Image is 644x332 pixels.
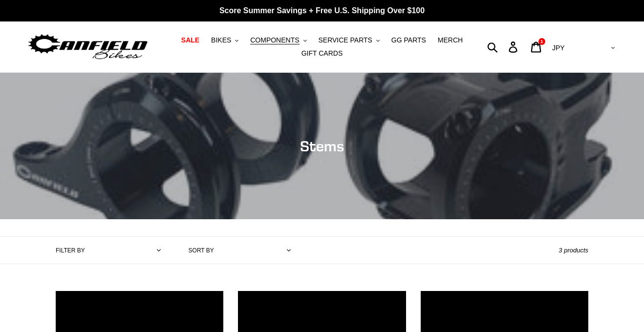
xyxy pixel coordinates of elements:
label: Filter by [56,246,85,255]
a: SALE [176,34,204,47]
img: Canfield Bikes [27,32,149,62]
button: COMPONENTS [245,34,311,47]
label: Sort by [189,246,214,255]
span: 3 products [558,247,588,254]
span: SALE [181,36,199,44]
a: GG PARTS [386,34,431,47]
a: GIFT CARDS [297,47,348,60]
button: BIKES [206,34,243,47]
a: MERCH [433,34,468,47]
span: MERCH [438,36,463,44]
span: COMPONENTS [250,36,299,44]
a: 1 [525,37,548,58]
button: SERVICE PARTS [313,34,384,47]
span: GG PARTS [391,36,426,44]
span: Stems [300,137,344,155]
span: GIFT CARDS [301,49,343,58]
span: BIKES [211,36,231,44]
span: 1 [540,39,543,44]
span: SERVICE PARTS [318,36,372,44]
